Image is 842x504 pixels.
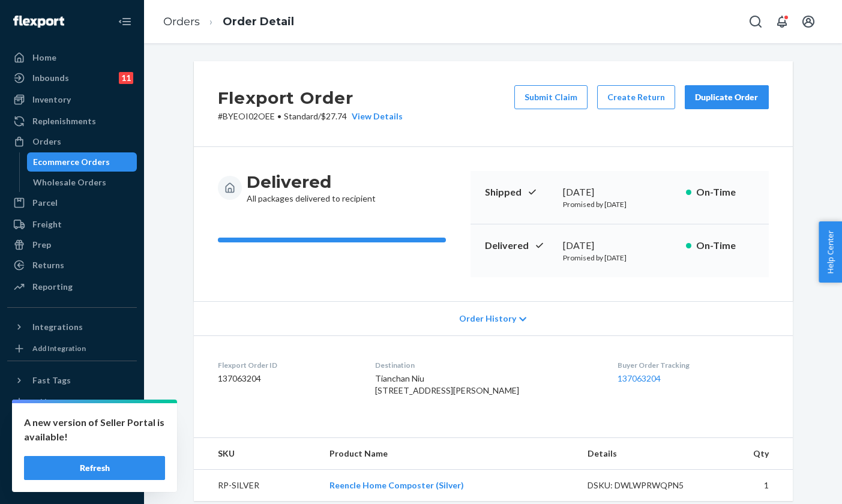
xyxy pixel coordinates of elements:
p: On-Time [696,239,754,253]
a: Reporting [7,277,137,296]
div: All packages delivered to recipient [247,171,376,205]
p: On-Time [696,185,754,199]
span: Tianchan Niu [STREET_ADDRESS][PERSON_NAME] [375,373,519,395]
th: Details [578,438,710,470]
p: Delivered [485,239,553,253]
button: Fast Tags [7,371,137,390]
div: 11 [119,72,133,84]
a: 137063204 [618,373,661,383]
a: Inbounds11 [7,68,137,88]
div: Orders [32,136,61,148]
a: Settings [7,414,137,433]
button: Submit Claim [514,85,588,109]
div: Add Integration [32,343,86,353]
a: Help Center [7,455,137,474]
a: Orders [7,132,137,151]
dt: Buyer Order Tracking [618,360,769,370]
div: Add Fast Tag [32,397,76,407]
a: Talk to Support [7,434,137,454]
dt: Flexport Order ID [218,360,356,370]
span: Order History [459,313,516,325]
ol: breadcrumbs [154,4,304,40]
th: SKU [194,438,320,470]
a: Home [7,48,137,67]
a: Parcel [7,193,137,212]
button: Give Feedback [7,475,137,494]
p: Shipped [485,185,553,199]
div: Wholesale Orders [33,176,106,188]
a: Prep [7,235,137,254]
button: View Details [347,110,403,122]
a: Order Detail [223,15,294,28]
div: DSKU: DWLWPRWQPN5 [588,479,700,491]
h3: Delivered [247,171,376,193]
button: Create Return [597,85,675,109]
button: Open notifications [770,10,794,34]
p: Promised by [DATE] [563,253,676,263]
button: Duplicate Order [685,85,769,109]
div: [DATE] [563,185,676,199]
div: Returns [32,259,64,271]
a: Ecommerce Orders [27,152,137,172]
td: 1 [710,470,793,502]
div: Inbounds [32,72,69,84]
div: Ecommerce Orders [33,156,110,168]
div: Inventory [32,94,71,106]
td: RP-SILVER [194,470,320,502]
a: Replenishments [7,112,137,131]
button: Open account menu [796,10,820,34]
div: Freight [32,218,62,230]
div: Home [32,52,56,64]
div: Prep [32,239,51,251]
th: Product Name [320,438,578,470]
div: Integrations [32,321,83,333]
a: Add Integration [7,341,137,356]
p: Promised by [DATE] [563,199,676,209]
th: Qty [710,438,793,470]
button: Close Navigation [113,10,137,34]
button: Help Center [819,221,842,283]
img: Flexport logo [13,16,64,28]
p: A new version of Seller Portal is available! [24,415,165,444]
dd: 137063204 [218,373,356,385]
span: Standard [284,111,318,121]
div: Parcel [32,197,58,209]
h2: Flexport Order [218,85,403,110]
a: Freight [7,215,137,234]
a: Orders [163,15,200,28]
dt: Destination [375,360,598,370]
span: • [277,111,281,121]
button: Open Search Box [744,10,768,34]
div: [DATE] [563,239,676,253]
button: Refresh [24,456,165,480]
button: Integrations [7,317,137,337]
a: Inventory [7,90,137,109]
a: Add Fast Tag [7,395,137,409]
a: Wholesale Orders [27,173,137,192]
a: Reencle Home Composter (Silver) [329,480,464,490]
a: Returns [7,256,137,275]
div: Fast Tags [32,374,71,386]
div: Replenishments [32,115,96,127]
p: # BYEOI02OEE / $27.74 [218,110,403,122]
div: Reporting [32,281,73,293]
div: Duplicate Order [695,91,759,103]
